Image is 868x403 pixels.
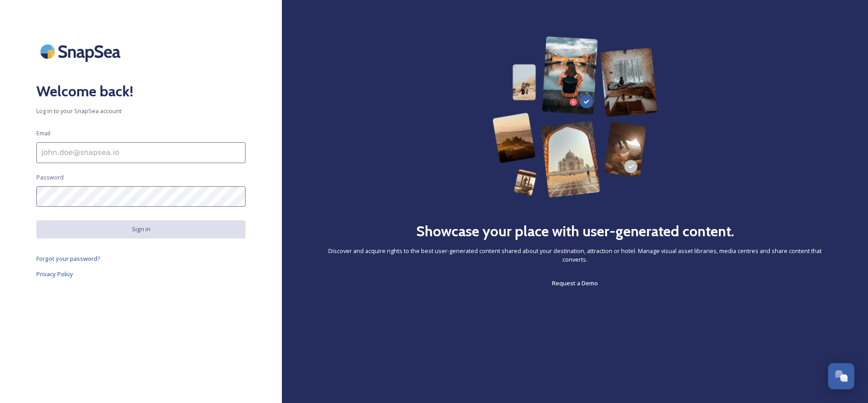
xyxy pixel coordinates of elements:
[36,270,73,278] span: Privacy Policy
[36,173,64,182] span: Password
[36,269,246,279] a: Privacy Policy
[36,36,127,67] img: SnapSea Logo
[552,279,598,287] span: Request a Demo
[36,254,100,263] span: Forgot your password?
[416,220,734,242] h2: Showcase your place with user-generated content.
[36,107,246,115] span: Log in to your SnapSea account
[828,363,854,389] button: Open Chat
[318,247,832,264] span: Discover and acquire rights to the best user-generated content shared about your destination, att...
[36,142,246,163] input: john.doe@snapsea.io
[552,278,598,289] a: Request a Demo
[36,220,246,238] button: Sign in
[36,253,246,264] a: Forgot your password?
[36,80,246,102] h2: Welcome back!
[36,129,50,138] span: Email
[492,36,657,198] img: 63b42ca75bacad526042e722_Group%20154-p-800.png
